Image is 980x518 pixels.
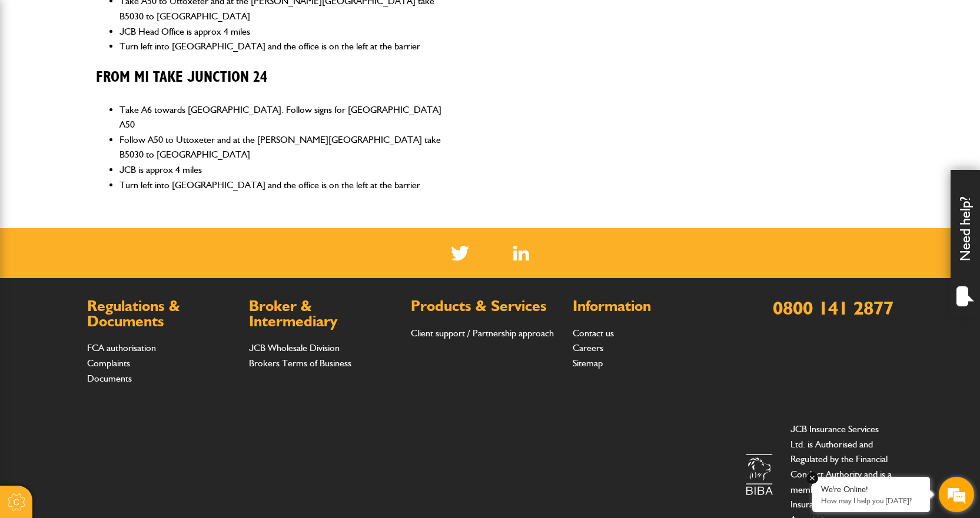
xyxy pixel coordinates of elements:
[15,143,215,169] input: Enter your email address
[87,357,130,369] a: Complaints
[573,327,614,339] a: Contact us
[193,6,221,34] div: Minimize live chat window
[821,496,921,505] p: How may I help you today?
[61,66,198,81] div: Chat with us now
[119,102,451,132] li: Take A6 towards [GEOGRAPHIC_DATA]. Follow signs for [GEOGRAPHIC_DATA] A50
[573,357,603,369] a: Sitemap
[573,342,603,353] a: Careers
[20,65,49,82] img: d_20077148190_company_1631870298795_20077148190
[821,484,921,494] div: We're Online!
[451,246,469,260] img: Twitter
[249,357,351,369] a: Brokers Terms of Business
[87,373,132,384] a: Documents
[951,170,980,317] div: Need help?
[773,296,893,319] a: 0800 141 2877
[160,362,214,378] em: Start Chat
[119,162,451,178] li: JCB is approx 4 miles
[119,39,451,54] li: Turn left into [GEOGRAPHIC_DATA] and the office is on the left at the barrier
[411,327,554,339] a: Client support / Partnership approach
[119,132,451,162] li: Follow A50 to Uttoxeter and at the [PERSON_NAME][GEOGRAPHIC_DATA] take B5030 to [GEOGRAPHIC_DATA]
[96,69,451,87] h3: From M1 take Junction 24
[15,178,215,204] input: Enter your phone number
[15,213,215,352] textarea: Type your message and hit 'Enter'
[119,178,451,193] li: Turn left into [GEOGRAPHIC_DATA] and the office is on the left at the barrier
[249,342,340,353] a: JCB Wholesale Division
[513,246,529,260] a: LinkedIn
[411,299,561,314] h2: Products & Services
[87,342,156,353] a: FCA authorisation
[119,24,451,39] li: JCB Head Office is approx 4 miles
[87,299,237,329] h2: Regulations & Documents
[15,109,215,135] input: Enter your last name
[573,299,723,314] h2: Information
[249,299,399,329] h2: Broker & Intermediary
[513,246,529,260] img: Linked In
